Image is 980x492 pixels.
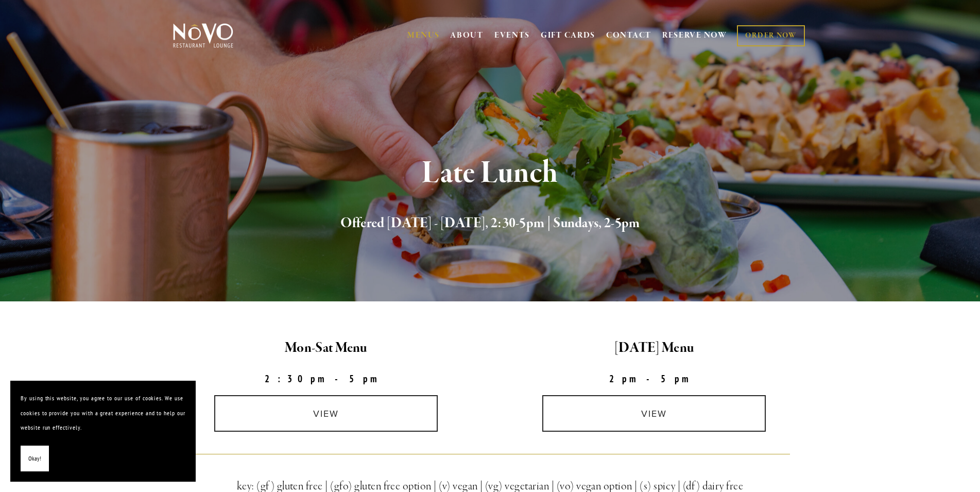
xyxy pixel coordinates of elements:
[450,30,484,41] a: ABOUT
[214,395,438,432] a: view
[609,372,699,385] strong: 2pm-5pm
[541,26,595,45] a: GIFT CARDS
[499,337,810,359] h2: [DATE] Menu
[21,446,49,472] button: Okay!
[737,25,804,46] a: ORDER NOW
[171,337,482,359] h2: Mon-Sat Menu
[28,451,41,466] span: Okay!
[606,26,651,45] a: CONTACT
[542,395,766,432] a: view
[190,157,790,190] h1: Late Lunch
[21,391,185,435] p: By using this website, you agree to our use of cookies. We use cookies to provide you with a grea...
[494,30,530,41] a: EVENTS
[265,372,387,385] strong: 2:30pm-5pm
[10,381,196,482] section: Cookie banner
[407,30,440,41] a: MENUS
[662,26,727,45] a: RESERVE NOW
[171,23,235,48] img: Novo Restaurant &amp; Lounge
[190,213,790,234] h2: Offered [DATE] - [DATE], 2:30-5pm | Sundays, 2-5pm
